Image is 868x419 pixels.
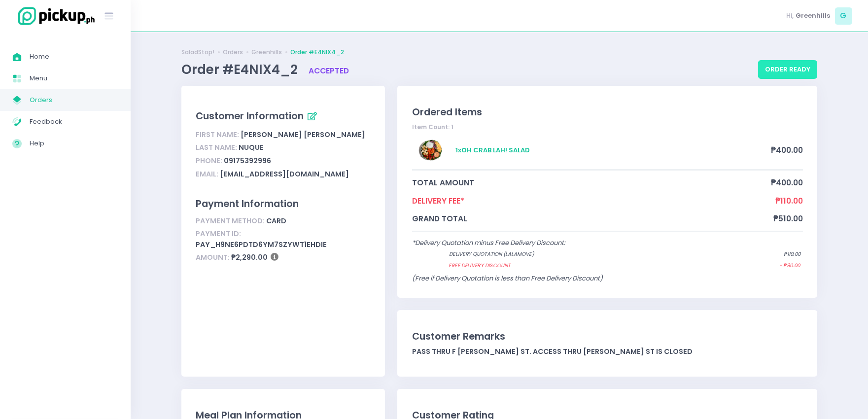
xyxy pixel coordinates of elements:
span: ₱510.00 [773,213,803,224]
span: Delivery quotation (lalamove) [449,250,745,258]
span: Payment ID: [196,229,241,239]
span: Help [30,137,118,150]
img: logo [12,5,96,27]
span: grand total [412,213,773,224]
span: ₱110.00 [775,195,803,207]
span: ₱110.00 [784,250,800,258]
span: Phone: [196,156,222,166]
span: Email: [196,169,218,179]
span: Orders [30,94,118,106]
div: Ordered Items [412,105,803,119]
span: Payment Method: [196,216,265,226]
div: [PERSON_NAME] [PERSON_NAME] [196,128,371,141]
a: Greenhills [251,48,282,57]
div: Payment Information [196,197,371,211]
div: Nuque [196,141,371,155]
span: - ₱90.00 [779,262,800,270]
span: Order #E4NIX4_2 [181,61,301,78]
span: Greenhills [796,11,830,21]
div: pay_h9ne6PdTD6yM7SzywT1EHdiE [196,228,371,251]
span: Delivery Fee* [412,195,775,207]
span: total amount [412,177,771,188]
span: Menu [30,72,118,85]
span: Hi, [787,11,794,21]
div: Customer Information [196,108,371,125]
button: order ready [758,60,817,79]
span: Home [30,50,118,63]
div: Customer Remarks [412,329,803,344]
span: G [835,7,852,25]
span: *Delivery Quotation minus Free Delivery Discount: [412,238,565,247]
span: accepted [309,66,349,76]
div: [EMAIL_ADDRESS][DOMAIN_NAME] [196,168,371,181]
span: Feedback [30,115,118,128]
span: Amount: [196,252,230,262]
div: Item Count: 1 [412,123,803,132]
a: Orders [223,48,243,57]
span: First Name: [196,130,239,140]
span: (Free if Delivery Quotation is less than Free Delivery Discount) [412,274,603,283]
span: Last Name: [196,142,237,152]
a: SaladStop! [181,48,214,57]
div: card [196,214,371,228]
a: Order #E4NIX4_2 [290,48,344,57]
div: ₱2,290.00 [196,251,371,265]
span: ₱400.00 [771,177,803,188]
span: Free Delivery Discount [449,262,740,270]
div: 09175392996 [196,154,371,168]
div: Pass thru F [PERSON_NAME] St. Access thru [PERSON_NAME] St is closed [412,347,803,357]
